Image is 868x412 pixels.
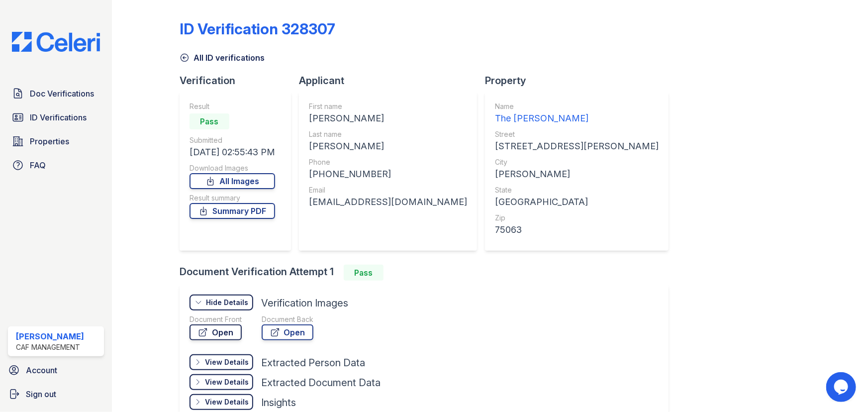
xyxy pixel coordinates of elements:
[205,397,249,407] div: View Details
[4,360,108,380] a: Account
[190,135,275,145] div: Submitted
[190,173,275,189] a: All Images
[8,84,104,103] a: Doc Verifications
[190,163,275,173] div: Download Images
[26,388,56,400] span: Sign out
[190,193,275,203] div: Result summary
[309,102,467,111] div: First name
[180,52,265,64] a: All ID verifications
[4,384,108,404] a: Sign out
[299,74,485,88] div: Applicant
[262,324,313,340] a: Open
[30,135,69,147] span: Properties
[495,167,659,181] div: [PERSON_NAME]
[495,102,659,125] a: Name The [PERSON_NAME]
[180,20,335,38] div: ID Verification 328307
[261,296,348,310] div: Verification Images
[205,377,249,387] div: View Details
[495,185,659,195] div: State
[261,376,381,390] div: Extracted Document Data
[30,88,94,100] span: Doc Verifications
[16,342,84,352] div: CAF Management
[8,107,104,127] a: ID Verifications
[8,155,104,175] a: FAQ
[495,129,659,139] div: Street
[4,32,108,52] img: CE_Logo_Blue-a8612792a0a2168367f1c8372b55b34899dd931a85d93a1a3d3e32e68fde9ad4.png
[309,157,467,167] div: Phone
[261,356,365,370] div: Extracted Person Data
[16,330,84,342] div: [PERSON_NAME]
[190,145,275,159] div: [DATE] 02:55:43 PM
[190,314,242,324] div: Document Front
[205,357,249,367] div: View Details
[495,111,659,125] div: The [PERSON_NAME]
[190,113,229,129] div: Pass
[180,265,676,281] div: Document Verification Attempt 1
[309,195,467,209] div: [EMAIL_ADDRESS][DOMAIN_NAME]
[206,298,248,308] div: Hide Details
[262,314,313,324] div: Document Back
[309,111,467,125] div: [PERSON_NAME]
[190,324,242,340] a: Open
[495,139,659,153] div: [STREET_ADDRESS][PERSON_NAME]
[30,111,87,123] span: ID Verifications
[495,195,659,209] div: [GEOGRAPHIC_DATA]
[495,223,659,237] div: 75063
[495,157,659,167] div: City
[495,213,659,223] div: Zip
[309,185,467,195] div: Email
[180,74,299,88] div: Verification
[8,131,104,151] a: Properties
[190,203,275,219] a: Summary PDF
[261,396,296,410] div: Insights
[826,372,858,402] iframe: chat widget
[495,102,659,111] div: Name
[344,265,384,281] div: Pass
[309,129,467,139] div: Last name
[30,159,46,171] span: FAQ
[26,364,57,376] span: Account
[309,167,467,181] div: [PHONE_NUMBER]
[190,102,275,111] div: Result
[485,74,676,88] div: Property
[309,139,467,153] div: [PERSON_NAME]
